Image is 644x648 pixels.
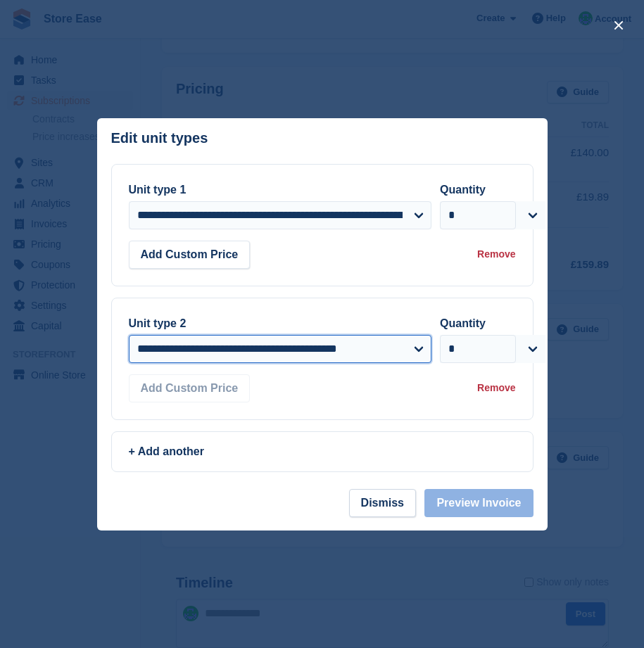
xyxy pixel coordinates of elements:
[111,431,533,472] a: + Add another
[129,184,187,196] label: Unit type 1
[440,317,486,329] label: Quantity
[129,317,187,329] label: Unit type 2
[440,184,486,196] label: Quantity
[477,381,515,395] div: Remove
[424,489,533,517] button: Preview Invoice
[607,14,630,37] button: close
[129,241,251,269] button: Add Custom Price
[477,247,515,262] div: Remove
[129,374,251,402] button: Add Custom Price
[349,489,416,517] button: Dismiss
[129,443,516,460] div: + Add another
[111,130,208,146] p: Edit unit types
